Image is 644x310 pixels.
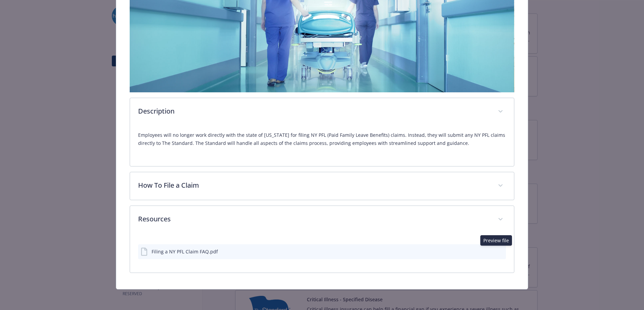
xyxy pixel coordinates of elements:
[130,172,514,200] div: How To File a Claim
[138,180,490,190] p: How To File a Claim
[138,131,506,147] p: Employees will no longer work directly with the state of [US_STATE] for filing NY PFL (Paid Famil...
[480,235,512,246] div: Preview file
[497,248,503,255] button: preview file
[130,206,514,234] div: Resources
[130,126,514,166] div: Description
[152,248,218,255] div: Filing a NY PFL Claim FAQ.pdf
[138,106,490,116] p: Description
[130,234,514,273] div: Resources
[130,98,514,126] div: Description
[138,214,490,224] p: Resources
[486,248,492,255] button: download file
